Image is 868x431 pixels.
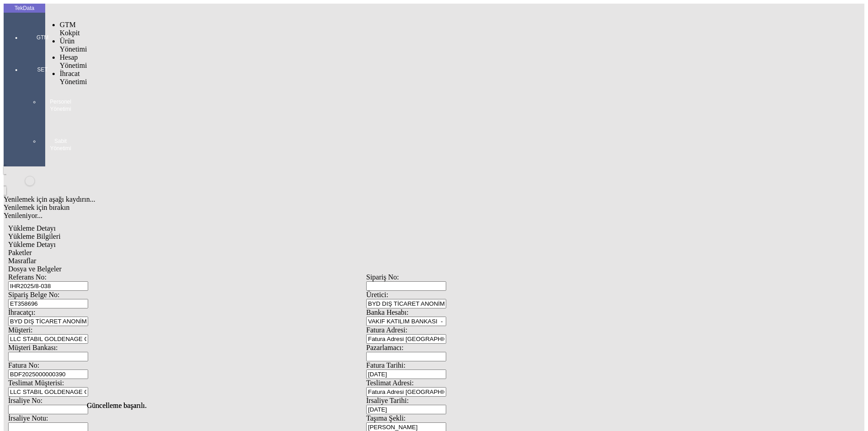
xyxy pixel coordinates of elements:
div: Yenilemek için aşağı kaydırın... [4,195,729,204]
span: Fatura Adresi: [366,326,407,334]
span: Ürün Yönetimi [60,37,87,53]
div: Yenileniyor... [4,212,729,220]
div: Yenilemek için bırakın [4,204,729,212]
span: Sipariş No: [366,273,399,281]
span: Sabit Yönetimi [47,137,74,152]
span: Müşteri Bankası: [8,344,58,351]
span: Sipariş Belge No: [8,291,60,298]
span: Müşteri: [8,326,33,334]
span: Teslimat Adresi: [366,379,414,387]
span: Taşıma Şekli: [366,414,406,422]
span: GTM Kokpit [60,21,80,37]
span: Pazarlamacı: [366,344,404,351]
span: Banka Hesabı: [366,308,409,316]
span: Hesap Yönetimi [60,53,87,69]
span: Yükleme Bilgileri [8,232,61,240]
span: Teslimat Müşterisi: [8,379,64,387]
span: Masraflar [8,257,36,265]
span: Dosya ve Belgeler [8,265,61,273]
span: İhracatçı: [8,308,35,316]
span: SET [29,66,56,73]
span: Fatura No: [8,361,39,369]
div: TekData [4,5,45,12]
span: İrsaliye Tarihi: [366,397,409,404]
span: Üretici: [366,291,388,298]
span: Yükleme Detayı [8,224,56,232]
span: İhracat Yönetimi [60,70,87,85]
span: Yükleme Detayı [8,241,56,248]
span: İrsaliye Notu: [8,414,48,422]
span: Paketler [8,249,32,256]
span: Fatura Tarihi: [366,361,406,369]
span: Referans No: [8,273,47,281]
div: Güncelleme başarılı. [87,402,781,410]
span: İrsaliye No: [8,397,42,404]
